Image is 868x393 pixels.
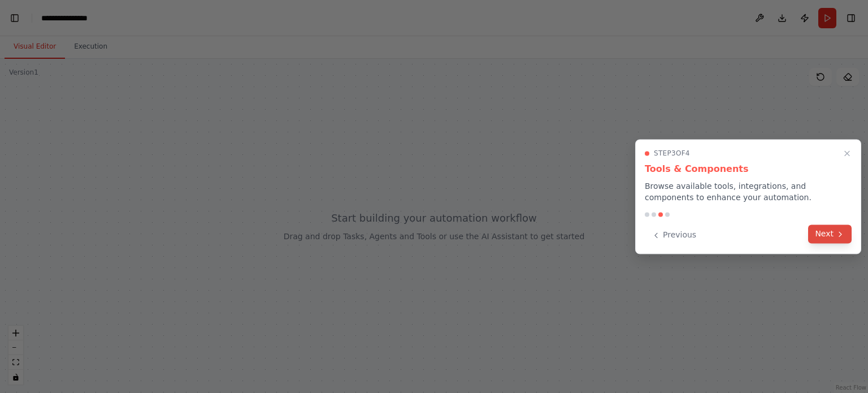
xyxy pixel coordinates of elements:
[808,224,852,243] button: Next
[645,226,703,244] button: Previous
[645,162,852,176] h3: Tools & Components
[645,180,852,203] p: Browse available tools, integrations, and components to enhance your automation.
[654,149,690,158] span: Step 3 of 4
[840,146,854,160] button: Close walkthrough
[7,10,23,26] button: Hide left sidebar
